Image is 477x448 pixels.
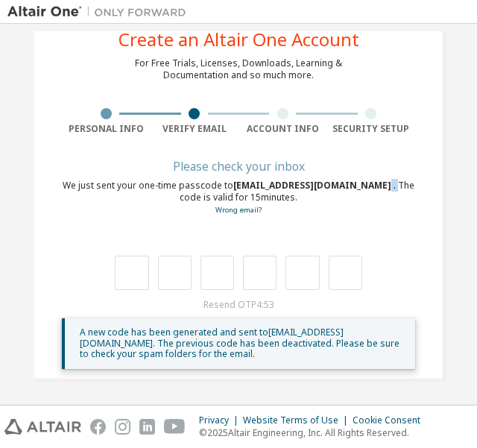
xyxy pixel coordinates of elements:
img: Altair One [7,4,194,19]
span: [EMAIL_ADDRESS][DOMAIN_NAME] [233,179,394,192]
div: Security Setup [327,123,416,135]
img: youtube.svg [164,419,186,435]
div: Please check your inbox [62,162,415,171]
div: Cookie Consent [353,414,429,426]
a: Go back to the registration form [215,205,262,215]
span: A new code has been generated and sent to [EMAIL_ADDRESS][DOMAIN_NAME] . The previous code has be... [80,326,399,360]
img: linkedin.svg [139,419,155,435]
div: Account Info [238,123,327,135]
img: facebook.svg [90,419,106,435]
div: Privacy [199,414,243,426]
div: Create an Altair One Account [119,31,359,48]
div: Website Terms of Use [243,414,353,426]
div: Personal Info [62,123,151,135]
div: Verify Email [151,123,239,135]
p: © 2025 Altair Engineering, Inc. All Rights Reserved. [199,426,429,439]
img: altair_logo.svg [4,419,81,435]
img: instagram.svg [115,419,130,435]
div: For Free Trials, Licenses, Downloads, Learning & Documentation and so much more. [135,57,342,81]
div: We just sent your one-time passcode to . The code is valid for 15 minutes. [62,180,415,216]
